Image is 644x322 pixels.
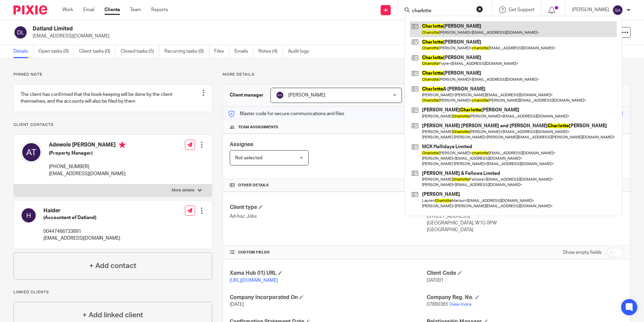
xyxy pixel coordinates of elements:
[62,6,73,13] a: Work
[49,141,126,150] h4: Adewole [PERSON_NAME]
[43,207,120,214] h4: Haider
[230,92,264,99] h3: Client manager
[13,290,212,295] p: Linked clients
[234,45,253,58] a: Emails
[223,72,631,77] p: More details
[238,125,278,130] span: Team assignments
[427,220,623,226] p: [GEOGRAPHIC_DATA], W1G 0PW
[572,6,609,13] p: [PERSON_NAME]
[230,250,426,255] h4: CUSTOM FIELDS
[427,294,623,301] h4: Company Reg. No.
[427,226,623,233] p: [GEOGRAPHIC_DATA]
[130,6,141,13] a: Team
[476,6,483,12] button: Clear
[89,261,136,271] h4: + Add contact
[33,25,438,32] h2: Datland Limited
[612,5,623,16] img: svg%3E
[235,156,262,160] span: Not selected
[258,45,283,58] a: Notes (4)
[563,249,602,256] label: Show empty fields
[427,302,448,307] span: 07890365
[164,45,209,58] a: Recurring tasks (0)
[172,188,194,193] p: More details
[119,141,126,148] i: Primary
[411,8,472,14] input: Search
[43,235,120,242] p: [EMAIL_ADDRESS][DOMAIN_NAME]
[230,270,426,277] h4: Xama Hub 01) URL
[13,122,212,128] p: Client contacts
[49,163,126,170] p: [PHONE_NUMBER]
[449,302,472,307] a: View more
[276,91,284,99] img: svg%3E
[230,204,426,211] h4: Client type
[427,278,444,283] span: DAT001
[104,6,120,13] a: Clients
[13,72,212,77] p: Pinned note
[83,310,143,320] h4: + Add linked client
[214,45,229,58] a: Files
[13,45,33,58] a: Details
[427,213,623,220] p: [STREET_ADDRESS]
[238,183,269,188] span: Other details
[288,93,325,98] span: [PERSON_NAME]
[509,7,535,12] span: Get Support
[49,170,126,177] p: [EMAIL_ADDRESS][DOMAIN_NAME]
[79,45,116,58] a: Client tasks (0)
[13,25,28,39] img: svg%3E
[230,294,426,301] h4: Company Incorporated On
[43,228,120,235] p: 00447466733691
[230,302,244,307] span: [DATE]
[121,45,159,58] a: Closed tasks (5)
[38,45,74,58] a: Open tasks (0)
[13,5,47,15] img: Pixie
[33,33,539,39] p: [EMAIL_ADDRESS][DOMAIN_NAME]
[43,214,120,221] h5: (Accountant of Datland)
[230,142,253,147] span: Assignee
[49,150,126,157] h5: (Property Manager)
[230,213,426,220] p: Ad-hoc Jobs
[151,6,168,13] a: Reports
[83,6,94,13] a: Email
[21,141,42,163] img: svg%3E
[228,110,344,117] p: Master code for secure communications and files
[427,270,623,277] h4: Client Code
[230,278,278,283] a: [URL][DOMAIN_NAME]
[21,207,37,223] img: svg%3E
[288,45,314,58] a: Audit logs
